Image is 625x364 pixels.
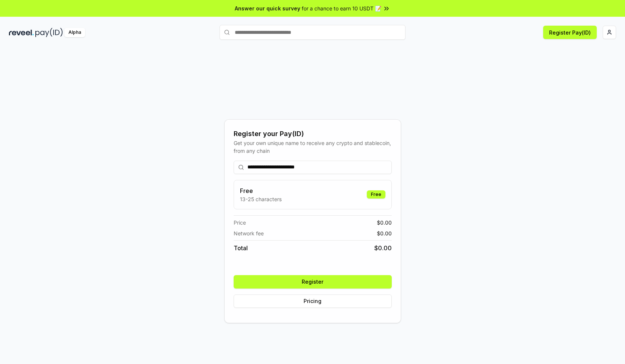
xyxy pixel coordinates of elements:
span: $ 0.00 [377,219,392,226]
img: pay_id [35,28,63,37]
button: Pricing [234,294,392,308]
p: 13-25 characters [240,195,282,203]
div: Alpha [64,28,85,37]
div: Register your Pay(ID) [234,129,392,139]
img: reveel_dark [9,28,34,37]
button: Register Pay(ID) [543,26,597,39]
span: for a chance to earn 10 USDT 📝 [302,4,381,12]
span: $ 0.00 [374,244,392,252]
span: $ 0.00 [377,229,392,237]
div: Free [367,190,385,199]
span: Price [234,219,246,226]
button: Register [234,275,392,289]
h3: Free [240,186,282,195]
span: Network fee [234,229,264,237]
div: Get your own unique name to receive any crypto and stablecoin, from any chain [234,139,392,155]
span: Answer our quick survey [235,4,300,12]
span: Total [234,244,248,252]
